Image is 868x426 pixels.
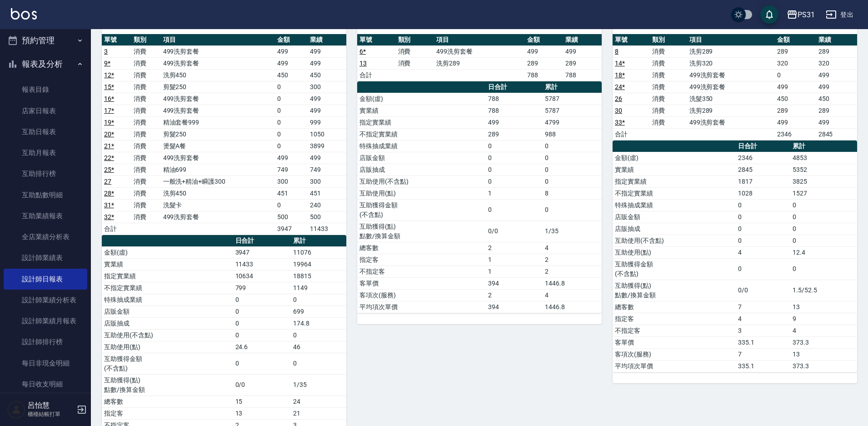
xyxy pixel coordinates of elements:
td: 0 [790,211,857,223]
td: 0 [233,317,291,329]
td: 1050 [308,128,346,140]
td: 1028 [736,187,790,199]
td: 消費 [650,69,687,81]
td: 0 [233,329,291,341]
td: 5352 [790,164,857,175]
td: 15 [233,396,291,407]
a: 全店業績分析表 [4,226,87,247]
td: 500 [308,211,346,223]
a: 每日收支明細 [4,374,87,395]
td: 289 [816,45,857,57]
a: 互助月報表 [4,142,87,163]
td: 不指定客 [357,266,486,277]
td: 0 [275,128,307,140]
td: 精油套餐999 [161,116,275,128]
td: 0 [775,69,816,81]
td: 0 [790,258,857,280]
td: 11433 [233,258,291,270]
td: 4 [736,313,790,325]
td: 320 [816,57,857,69]
td: 13 [790,301,857,313]
td: 373.3 [790,360,857,372]
td: 499 [816,81,857,93]
td: 499洗剪套餐 [161,57,275,69]
td: 394 [486,301,543,313]
button: save [760,5,778,24]
td: 499 [775,116,816,128]
td: 平均項次單價 [357,301,486,313]
td: 499 [308,57,346,69]
th: 類別 [396,34,434,46]
th: 累計 [790,140,857,152]
th: 項目 [687,34,775,46]
td: 289 [563,57,602,69]
table: a dense table [102,34,346,235]
td: 總客數 [102,396,233,407]
td: 剪髮250 [161,128,275,140]
td: 消費 [650,81,687,93]
td: 消費 [131,199,161,211]
td: 3947 [275,223,307,235]
td: 499 [775,81,816,93]
td: 11076 [291,246,346,258]
td: 洗剪450 [161,187,275,199]
td: 不指定實業績 [357,128,486,140]
td: 總客數 [613,301,736,313]
td: 1/35 [543,221,602,242]
td: 金額(虛) [102,246,233,258]
td: 450 [775,93,816,105]
td: 699 [291,306,346,317]
td: 互助使用(不含點) [357,175,486,187]
td: 0 [275,93,307,105]
td: 0/0 [736,280,790,301]
td: 消費 [131,81,161,93]
th: 類別 [650,34,687,46]
td: 消費 [131,140,161,152]
td: 788 [525,69,564,81]
td: 指定客 [613,313,736,325]
td: 指定實業績 [613,175,736,187]
td: 0 [543,164,602,175]
td: 7 [736,348,790,360]
td: 0 [275,105,307,116]
a: 互助點數明細 [4,185,87,205]
img: Logo [11,8,37,20]
td: 1817 [736,175,790,187]
td: 0 [736,199,790,211]
td: 499洗剪套餐 [687,81,775,93]
td: 499 [308,93,346,105]
th: 金額 [775,34,816,46]
td: 174.8 [291,317,346,329]
td: 店販抽成 [102,317,233,329]
td: 0 [736,235,790,246]
td: 499 [525,45,564,57]
td: 互助獲得(點) 點數/換算金額 [102,374,233,396]
td: 46 [291,341,346,353]
th: 業績 [563,34,602,46]
td: 3947 [233,246,291,258]
td: 1 [486,187,543,199]
table: a dense table [613,140,857,372]
td: 0 [486,175,543,187]
td: 999 [308,116,346,128]
td: 0 [543,152,602,164]
td: 500 [275,211,307,223]
td: 2845 [816,128,857,140]
td: 消費 [131,116,161,128]
td: 12.4 [790,246,857,258]
td: 499洗剪套餐 [434,45,525,57]
td: 0 [275,140,307,152]
td: 洗剪450 [161,69,275,81]
td: 互助使用(點) [102,341,233,353]
td: 240 [308,199,346,211]
a: 27 [104,178,111,185]
td: 消費 [396,45,434,57]
td: 消費 [131,152,161,164]
td: 394 [486,277,543,289]
td: 499 [563,45,602,57]
td: 0 [790,199,857,211]
td: 消費 [131,211,161,223]
th: 金額 [275,34,307,46]
td: 消費 [131,175,161,187]
td: 18815 [291,270,346,282]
